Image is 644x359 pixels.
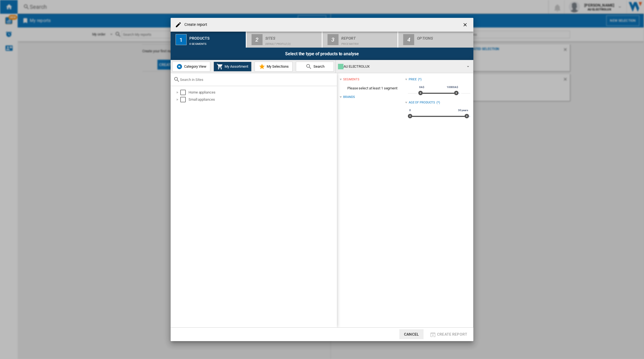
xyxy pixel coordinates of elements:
div: Small appliances [189,97,336,102]
button: Cancel [399,329,424,339]
button: Search [296,62,334,72]
div: 1 [176,34,187,45]
h4: Create report [182,22,207,28]
button: Category View [172,62,210,72]
ng-md-icon: getI18NText('BUTTONS.CLOSE_DIALOG') [462,22,469,29]
span: My Assortment [223,64,248,68]
div: Sites [265,34,320,40]
div: Report [341,34,395,40]
button: getI18NText('BUTTONS.CLOSE_DIALOG') [460,19,471,30]
button: 1 Products 0 segments [171,32,246,48]
span: My Selections [265,64,289,68]
div: Price [409,77,417,82]
input: Search in Sites [180,78,334,82]
span: 0A$ [418,85,425,89]
md-checkbox: Select [180,90,189,95]
div: 4 [403,34,414,45]
span: Please select at least 1 segment [340,83,405,94]
span: Create report [437,332,467,336]
div: Options [417,34,471,40]
div: Brands [343,95,355,99]
div: Products [189,34,244,40]
span: 30 years [457,108,469,113]
div: Home appliances [189,90,336,95]
button: 2 Sites Default profile (3) [247,32,322,48]
div: Age of products [409,100,435,105]
button: 3 Report Price Matrix [323,32,398,48]
span: Category View [183,64,206,68]
div: 0 segments [189,40,244,45]
div: Price Matrix [341,40,395,45]
div: Select the type of products to analyse [171,48,473,60]
div: 2 [252,34,263,45]
div: AU ELECTROLUX [338,63,462,70]
div: segments [343,77,359,82]
button: My Assortment [214,62,252,72]
span: Search [312,64,324,68]
div: Default profile (3) [265,40,320,45]
span: 0 [408,108,412,113]
md-checkbox: Select [180,97,189,102]
button: Create report [428,329,469,339]
button: My Selections [255,62,293,72]
button: 4 Options [398,32,473,48]
span: 10000A$ [446,85,459,89]
div: 3 [328,34,339,45]
img: wiser-icon-blue.png [176,63,183,70]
